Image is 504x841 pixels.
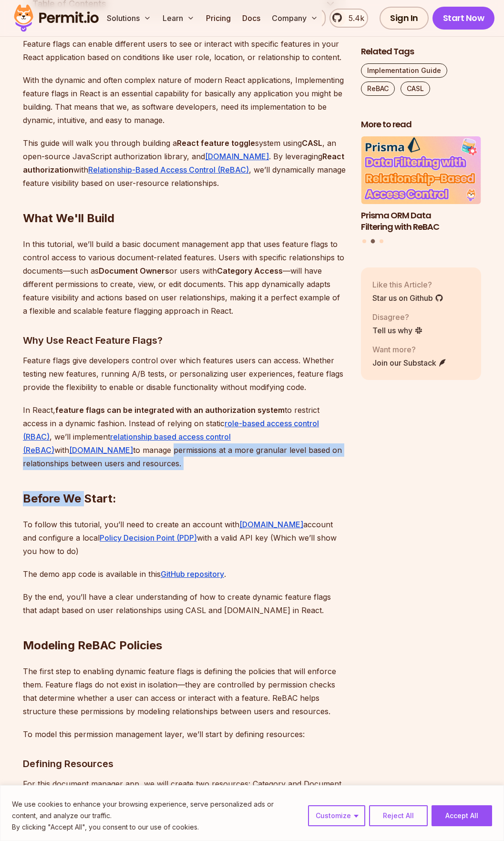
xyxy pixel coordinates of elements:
[362,239,366,243] button: Go to slide 1
[372,344,447,355] p: Want more?
[361,136,481,233] li: 2 of 3
[69,445,133,455] a: [DOMAIN_NAME]
[372,357,447,369] a: Join our Substack
[177,138,255,148] strong: React feature toggle
[361,136,481,233] a: Prisma ORM Data Filtering with ReBACPrisma ORM Data Filtering with ReBAC
[371,239,375,243] button: Go to slide 2
[23,403,346,470] p: In React, to restrict access in a dynamic fashion. Instead of relying on static , we’ll implement...
[308,805,365,826] button: Customize
[217,266,283,276] strong: Category Access
[268,9,322,28] button: Company
[205,152,269,161] a: [DOMAIN_NAME]
[100,533,197,543] a: Policy Decision Point (PDP)
[161,569,224,579] a: GitHub repository
[372,279,443,290] p: Like this Article?
[238,9,264,28] a: Docs
[380,7,429,30] a: Sign In
[329,9,368,28] a: 5.4k
[372,311,423,323] p: Disagree?
[23,665,346,718] p: The first step to enabling dynamic feature flags is defining the policies that will enforce them....
[23,777,346,831] p: For this document manager app, we will create two resources: Category and Document. Think of a ca...
[55,405,285,415] strong: feature flags can be integrated with an authorization system
[23,600,346,653] h2: Modeling ReBAC Policies
[372,292,443,304] a: Star us on Github
[401,82,430,96] a: CASL
[23,37,346,64] p: ⁠Feature flags can enable different users to see or interact with specific features in your React...
[380,239,383,243] button: Go to slide 3
[343,12,364,24] span: 5.4k
[302,138,322,148] strong: CASL
[432,7,495,30] a: Start Now
[361,119,481,131] h2: More to read
[12,821,301,833] p: By clicking "Accept All", you consent to our use of cookies.
[202,9,235,28] a: Pricing
[361,136,481,204] img: Prisma ORM Data Filtering with ReBAC
[23,453,346,506] h2: Before We Start:
[23,590,346,617] p: By the end, you’ll have a clear understanding of how to create dynamic feature flags that adapt b...
[361,136,481,245] div: Posts
[23,73,346,127] p: With the dynamic and often complex nature of modern React applications, Implementing feature flag...
[372,325,423,336] a: Tell us why
[23,728,346,741] p: To model this permission management layer, we’ll start by defining resources:
[10,2,103,34] img: Permit logo
[23,173,346,226] h2: What We'll Build
[23,518,346,558] p: To follow this tutorial, you’ll need to create an account with account and configure a local with...
[12,799,301,821] p: We use cookies to enhance your browsing experience, serve personalized ads or content, and analyz...
[361,46,481,58] h2: Related Tags
[159,9,198,28] button: Learn
[23,567,346,581] p: The demo app code is available in this .
[88,165,249,174] a: Relationship-Based Access Control (ReBAC)
[432,805,492,826] button: Accept All
[23,333,346,348] h3: Why Use React Feature Flags?
[361,209,481,233] h3: Prisma ORM Data Filtering with ReBAC
[239,520,303,529] a: [DOMAIN_NAME]
[23,756,346,771] h3: Defining Resources
[23,432,231,455] a: relationship based access control (ReBAC)
[99,266,169,276] strong: Document Owners
[369,805,428,826] button: Reject All
[361,63,447,78] a: Implementation Guide
[361,82,395,96] a: ReBAC
[23,136,346,190] p: This guide will walk you through building a system using , an open-source JavaScript authorizatio...
[23,354,346,394] p: Feature flags give developers control over which features users can access. Whether testing new f...
[23,237,346,318] p: In this tutorial, we’ll build a basic document management app that uses feature flags to control ...
[103,9,155,28] button: Solutions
